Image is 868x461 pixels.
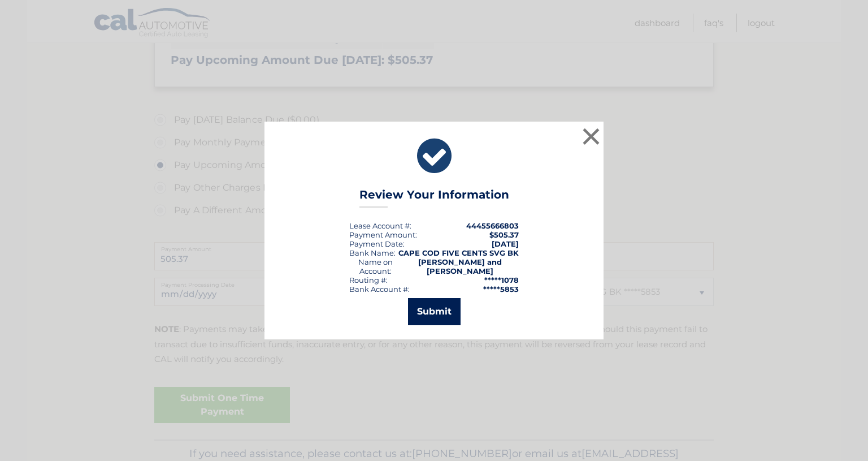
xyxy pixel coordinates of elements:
[580,125,602,148] button: ×
[349,257,402,275] div: Name on Account:
[349,230,417,239] div: Payment Amount:
[349,221,411,230] div: Lease Account #:
[466,221,519,230] strong: 44455666803
[398,248,519,257] strong: CAPE COD FIVE CENTS SVG BK
[349,275,388,285] div: Routing #:
[359,188,509,208] h3: Review Your Information
[418,257,502,275] strong: [PERSON_NAME] and [PERSON_NAME]
[349,248,396,257] div: Bank Name:
[489,230,519,239] span: $505.37
[408,298,461,325] button: Submit
[349,239,405,248] div: :
[349,239,403,248] span: Payment Date
[492,239,519,248] span: [DATE]
[349,285,410,294] div: Bank Account #:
